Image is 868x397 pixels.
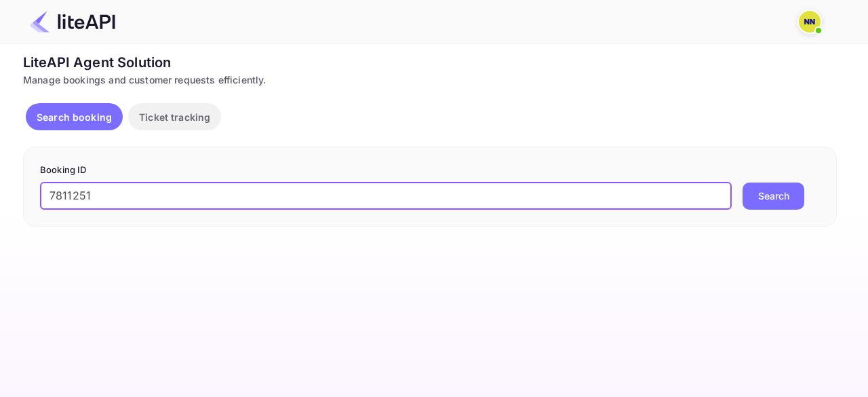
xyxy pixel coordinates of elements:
button: Search [743,183,804,210]
p: Booking ID [40,164,820,177]
div: Manage bookings and customer requests efficiently. [23,73,837,87]
div: LiteAPI Agent Solution [23,52,837,73]
img: LiteAPI Logo [30,11,115,33]
img: N/A N/A [799,11,821,33]
p: Search booking [37,110,112,124]
input: Enter Booking ID (e.g., 63782194) [40,183,732,210]
p: Ticket tracking [139,110,210,124]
